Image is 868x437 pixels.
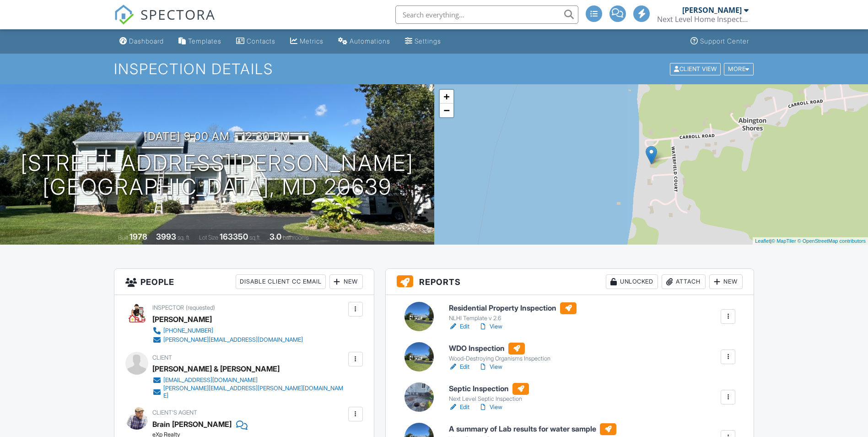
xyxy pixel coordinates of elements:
div: 3993 [156,232,176,241]
div: 163350 [220,232,248,241]
a: Leaflet [755,238,770,244]
div: Wood-Destroying Organisms Inspection [449,355,550,362]
div: New [709,274,743,289]
div: Unlocked [606,274,658,289]
div: [PERSON_NAME] [152,312,212,326]
a: Dashboard [116,33,167,50]
h1: [STREET_ADDRESS][PERSON_NAME] [GEOGRAPHIC_DATA], MD 20639 [21,151,414,200]
a: View [479,322,502,331]
div: | [753,237,868,245]
a: Automations (Advanced) [334,33,394,50]
img: The Best Home Inspection Software - Spectora [114,5,134,25]
span: Client's Agent [152,409,197,416]
h6: A summary of Lab results for water sample [449,423,616,435]
a: © MapTiler [771,238,796,244]
span: Built [118,234,128,241]
div: Next Level Septic Inspection [449,395,529,403]
div: [PERSON_NAME][EMAIL_ADDRESS][DOMAIN_NAME] [163,336,303,344]
a: Septic Inspection Next Level Septic Inspection [449,383,529,403]
input: Search everything... [395,5,578,24]
span: Inspector [152,304,184,311]
a: Edit [449,362,469,371]
a: View [479,362,502,371]
div: Templates [188,37,221,45]
a: View [479,403,502,412]
div: 3.0 [270,232,281,241]
div: [PERSON_NAME][EMAIL_ADDRESS][PERSON_NAME][DOMAIN_NAME] [163,385,346,399]
div: Disable Client CC Email [236,274,326,289]
a: Support Center [687,33,753,50]
h1: Inspection Details [114,61,755,77]
span: SPECTORA [140,5,216,24]
span: sq.ft. [249,234,261,241]
h6: WDO Inspection [449,343,550,355]
a: WDO Inspection Wood-Destroying Organisms Inspection [449,343,550,363]
a: [EMAIL_ADDRESS][DOMAIN_NAME] [152,376,346,385]
span: bathrooms [283,234,309,241]
div: Metrics [300,37,323,45]
span: Lot Size [199,234,218,241]
a: Contacts [232,33,279,50]
a: Client View [669,65,723,72]
a: Brain [PERSON_NAME] [152,417,232,431]
div: Contacts [247,37,275,45]
a: SPECTORA [114,12,216,32]
div: 1978 [129,232,147,241]
div: Attach [662,274,706,289]
div: Support Center [700,37,749,45]
div: New [329,274,363,289]
h6: Residential Property Inspection [449,302,577,314]
a: Edit [449,322,469,331]
div: Next Level Home Inspections [657,15,749,24]
div: NLHI Template v 2.6 [449,315,577,322]
a: Edit [449,403,469,412]
div: Settings [415,37,441,45]
h3: People [114,269,374,295]
a: [PERSON_NAME][EMAIL_ADDRESS][DOMAIN_NAME] [152,335,303,344]
span: (requested) [186,304,215,311]
a: Residential Property Inspection NLHI Template v 2.6 [449,302,577,322]
div: Client View [670,63,721,75]
div: Automations [350,37,390,45]
div: [PHONE_NUMBER] [163,327,213,334]
a: © OpenStreetMap contributors [798,238,866,244]
div: [EMAIL_ADDRESS][DOMAIN_NAME] [163,377,258,384]
a: Zoom out [440,104,453,117]
div: [PERSON_NAME] [682,5,742,15]
a: Templates [175,33,225,50]
h3: Reports [386,269,754,295]
div: More [724,63,754,75]
span: Client [152,354,172,361]
a: [PERSON_NAME][EMAIL_ADDRESS][PERSON_NAME][DOMAIN_NAME] [152,385,346,399]
a: [PHONE_NUMBER] [152,326,303,335]
a: Metrics [286,33,327,50]
h6: Septic Inspection [449,383,529,395]
a: Zoom in [440,90,453,104]
a: Settings [401,33,445,50]
span: sq. ft. [178,234,190,241]
div: Dashboard [129,37,164,45]
div: [PERSON_NAME] & [PERSON_NAME] [152,362,280,376]
h3: [DATE] 9:00 am - 12:30 pm [144,130,291,142]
